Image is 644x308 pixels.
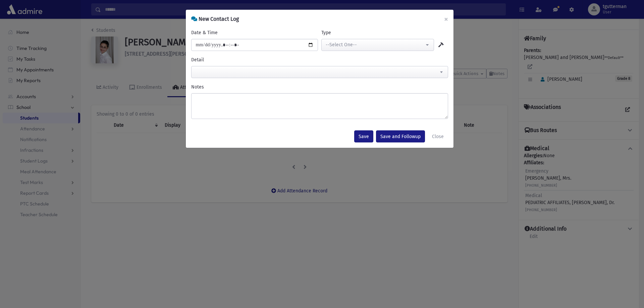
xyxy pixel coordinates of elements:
[191,83,204,90] label: Notes
[191,56,204,63] label: Detail
[191,15,239,23] h6: New Contact Log
[439,10,453,28] button: ×
[321,29,331,36] label: Type
[326,41,424,48] div: --Select One--
[376,130,425,142] button: Save and Followup
[354,130,373,142] button: Save
[428,130,448,142] button: Close
[191,29,218,36] label: Date & Time
[321,39,434,51] button: --Select One--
